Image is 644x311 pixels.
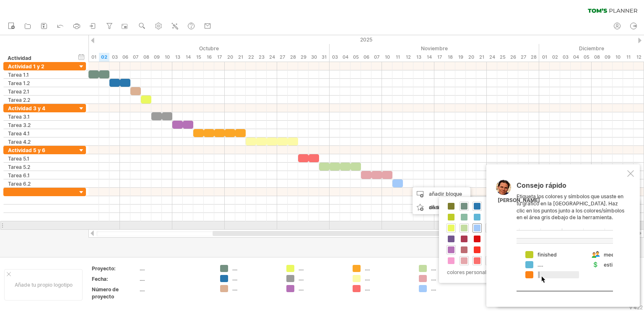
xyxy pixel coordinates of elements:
[626,54,631,60] font: 11
[8,114,30,120] font: Tarea 3.1
[351,53,361,62] div: Miércoles, 5 de noviembre de 2025
[365,265,370,272] font: ....
[162,53,172,62] div: Viernes, 10 de octubre de 2025
[634,53,644,62] div: Viernes, 12 de diciembre de 2025
[140,286,145,293] font: ....
[429,204,459,210] font: añadir icono
[466,53,476,62] div: Jueves, 20 de noviembre de 2025
[298,53,309,62] div: Miércoles, 29 de octubre de 2025
[392,53,403,62] div: Martes, 11 de noviembre de 2025
[8,88,29,95] font: Tarea 2.1
[542,54,547,60] font: 01
[8,97,30,103] font: Tarea 2.2
[427,54,432,60] font: 14
[448,54,453,60] font: 18
[256,53,267,62] div: Jueves, 23 de octubre de 2025
[500,54,506,60] font: 25
[571,53,581,62] div: Jueves, 4 de diciembre de 2025
[8,55,31,61] font: Actividad
[8,130,30,137] font: Tarea 4.1
[353,54,359,60] font: 05
[319,53,330,62] div: Viernes, 31 de octubre de 2025
[371,53,382,62] div: Viernes, 7 de noviembre de 2025
[141,53,151,62] div: Miércoles, 8 de octubre de 2025
[521,54,526,60] font: 27
[204,53,214,62] div: Jueves, 16 de octubre de 2025
[207,54,212,60] font: 16
[8,122,31,128] font: Tarea 3.2
[382,53,392,62] div: Lunes, 10 de noviembre de 2025
[8,80,30,86] font: Tarea 1.2
[563,54,569,60] font: 03
[437,54,442,60] font: 17
[269,54,275,60] font: 24
[299,275,304,282] font: ....
[92,265,116,272] font: Proyecto:
[510,54,516,60] font: 26
[311,54,317,60] font: 30
[259,54,265,60] font: 23
[592,53,602,62] div: Lunes, 8 de diciembre de 2025
[122,54,128,60] font: 06
[364,54,369,60] font: 06
[217,54,222,60] font: 17
[374,54,379,60] font: 07
[518,53,529,62] div: Jueves, 27 de noviembre de 2025
[238,54,243,60] font: 21
[487,53,497,62] div: Lunes, 24 de noviembre de 2025
[431,275,436,282] font: ....
[343,54,348,60] font: 04
[288,53,298,62] div: Martes, 28 de octubre de 2025
[431,285,436,292] font: ....
[8,63,44,70] font: Actividad 1 y 2
[479,54,484,60] font: 21
[8,164,30,170] font: Tarea 5.2
[468,54,474,60] font: 20
[301,54,306,60] font: 29
[8,72,29,78] font: Tarea 1.1
[361,53,371,62] div: Jueves, 6 de noviembre de 2025
[309,53,319,62] div: Jueves, 30 de octubre de 2025
[232,265,237,272] font: ....
[365,275,370,282] font: ....
[88,44,330,53] div: Octubre de 2025
[429,191,462,210] font: añadir bloque de tiempo
[489,54,495,60] font: 24
[151,53,162,62] div: Jueves, 9 de octubre de 2025
[447,269,506,275] font: colores personalizados...
[175,54,180,60] font: 13
[165,54,170,60] font: 10
[133,54,138,60] font: 07
[602,53,613,62] div: Martes, 9 de diciembre de 2025
[340,53,351,62] div: Martes, 4 de noviembre de 2025
[508,53,518,62] div: Miércoles, 26 de noviembre de 2025
[8,172,30,179] font: Tarea 6.1
[267,53,277,62] div: Viernes, 24 de octubre de 2025
[183,53,193,62] div: Martes, 14 de octubre de 2025
[8,139,31,145] font: Tarea 4.2
[594,54,600,60] font: 08
[88,53,99,62] div: Miércoles, 1 de octubre de 2025
[8,147,45,153] font: Actividad 5 y 6
[330,44,539,53] div: Noviembre de 2025
[584,54,589,60] font: 05
[92,286,119,300] font: Número de proyecto
[8,155,29,162] font: Tarea 5.1
[476,53,487,62] div: Viernes, 21 de noviembre de 2025
[120,53,130,62] div: Lunes, 6 de octubre de 2025
[140,265,145,272] font: ....
[172,53,183,62] div: Lunes, 13 de octubre de 2025
[322,54,327,60] font: 31
[101,54,107,60] font: 02
[246,53,256,62] div: Miércoles, 22 de octubre de 2025
[396,54,400,60] font: 11
[458,54,463,60] font: 19
[605,54,610,60] font: 09
[299,285,304,292] font: ....
[406,54,411,60] font: 12
[214,53,225,62] div: Viernes, 17 de octubre de 2025
[140,276,145,282] font: ....
[330,53,340,62] div: Lunes, 3 de noviembre de 2025
[385,54,390,60] font: 10
[413,53,424,62] div: Jueves, 13 de noviembre de 2025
